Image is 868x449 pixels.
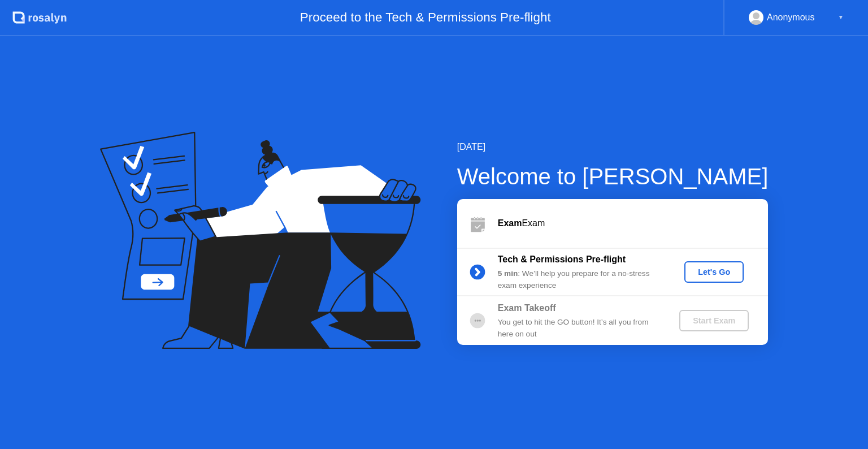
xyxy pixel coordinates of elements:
[838,10,844,25] div: ▼
[498,254,626,264] b: Tech & Permissions Pre-flight
[689,267,739,277] div: Let's Go
[498,303,556,313] b: Exam Takeoff
[498,269,518,278] b: 5 min
[767,10,815,25] div: Anonymous
[684,261,744,283] button: Let's Go
[498,268,661,291] div: : We’ll help you prepare for a no-stress exam experience
[457,159,769,193] div: Welcome to [PERSON_NAME]
[498,217,768,230] div: Exam
[498,317,661,340] div: You get to hit the GO button! It’s all you from here on out
[498,218,522,228] b: Exam
[679,310,749,331] button: Start Exam
[457,140,769,154] div: [DATE]
[684,316,744,325] div: Start Exam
